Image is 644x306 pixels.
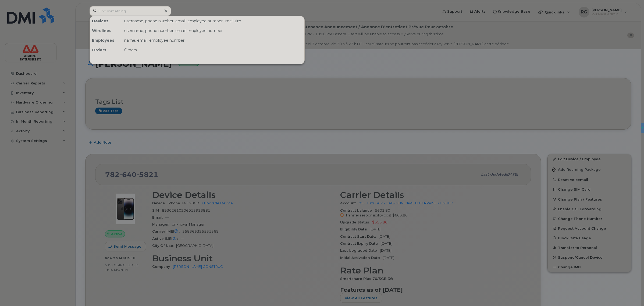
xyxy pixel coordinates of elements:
div: username, phone number, email, employee number, imei, sim [122,16,304,26]
div: Devices [90,16,122,26]
div: Wirelines [90,26,122,35]
div: Employees [90,35,122,45]
div: name, email, employee number [122,35,304,45]
div: username, phone number, email, employee number [122,26,304,35]
div: Orders [90,45,122,55]
div: Orders [122,45,304,55]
